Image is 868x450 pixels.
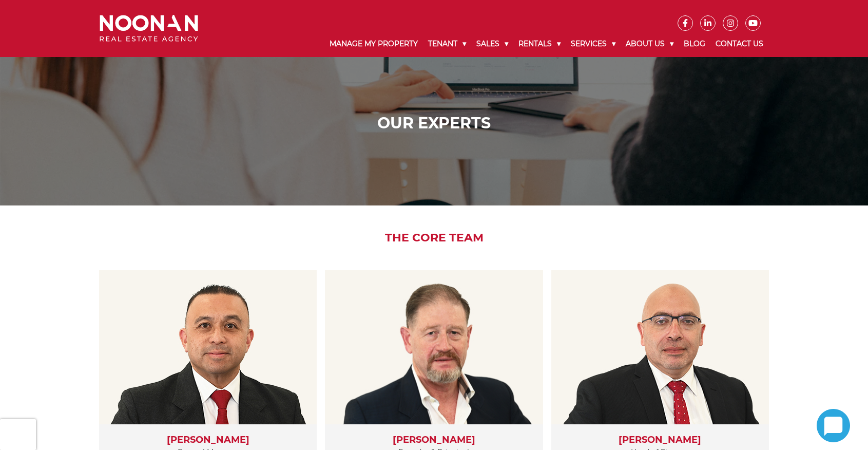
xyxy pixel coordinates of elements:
[566,31,621,57] a: Services
[423,31,471,57] a: Tenant
[471,31,513,57] a: Sales
[324,31,423,57] a: Manage My Property
[109,435,306,446] h3: [PERSON_NAME]
[100,15,198,42] img: Noonan Real Estate Agency
[335,435,532,446] h3: [PERSON_NAME]
[679,31,710,57] a: Blog
[102,114,766,133] h1: Our Experts
[513,31,566,57] a: Rentals
[562,435,759,446] h3: [PERSON_NAME]
[710,31,768,57] a: Contact Us
[92,231,776,245] h2: The Core Team
[621,31,679,57] a: About Us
